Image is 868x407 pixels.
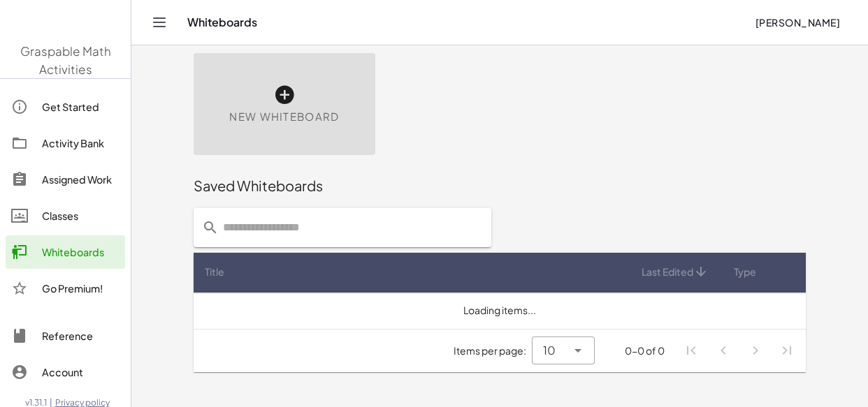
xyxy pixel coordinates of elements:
[642,265,693,279] span: Last Edited
[755,16,840,29] span: [PERSON_NAME]
[42,98,120,115] div: Get Started
[229,109,339,125] span: New Whiteboard
[42,207,120,224] div: Classes
[454,343,532,358] span: Items per page:
[6,355,125,389] a: Account
[734,265,756,279] span: Type
[205,265,224,279] span: Title
[42,244,120,260] div: Whiteboards
[42,171,120,188] div: Assigned Work
[676,335,803,367] nav: Pagination Navigation
[42,280,120,297] div: Go Premium!
[20,43,111,77] span: Graspable Math Activities
[194,293,806,329] td: Loading items...
[6,319,125,353] a: Reference
[42,364,120,380] div: Account
[148,11,171,34] button: Toggle navigation
[6,126,125,160] a: Activity Bank
[42,327,120,344] div: Reference
[6,199,125,232] a: Classes
[744,10,851,35] button: [PERSON_NAME]
[6,163,125,196] a: Assigned Work
[202,219,219,236] i: prepended action
[42,135,120,151] div: Activity Bank
[6,90,125,124] a: Get Started
[194,176,806,195] div: Saved Whiteboards
[625,343,665,358] div: 0-0 of 0
[6,235,125,269] a: Whiteboards
[543,342,556,359] span: 10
